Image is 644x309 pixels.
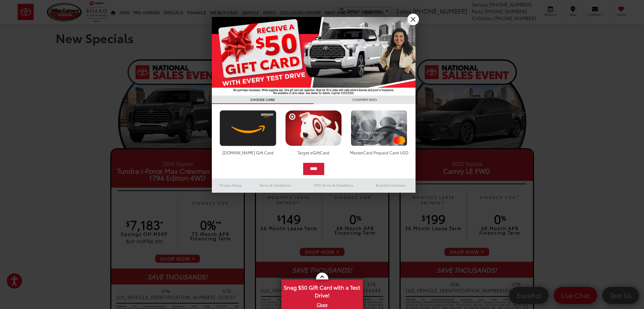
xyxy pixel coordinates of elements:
div: MasterCard Prepaid Card USD [349,150,409,155]
a: Privacy Policy [212,181,250,189]
div: [DOMAIN_NAME] Gift Card [218,150,278,155]
h3: CHOOSE CARD [212,96,314,104]
img: targetcard.png [283,110,344,146]
img: mastercard.png [349,110,409,146]
h3: CONFIRM INFO [314,96,416,104]
span: Snag $50 Gift Card with a Test Drive! [282,280,362,301]
a: SMS Terms & Conditions [302,181,366,189]
a: Brand Disclaimers [366,181,416,189]
a: Terms & Conditions [250,181,301,189]
img: 55838_top_625864.jpg [212,17,416,96]
img: amazoncard.png [218,110,278,146]
div: Target eGiftCard [283,150,344,155]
